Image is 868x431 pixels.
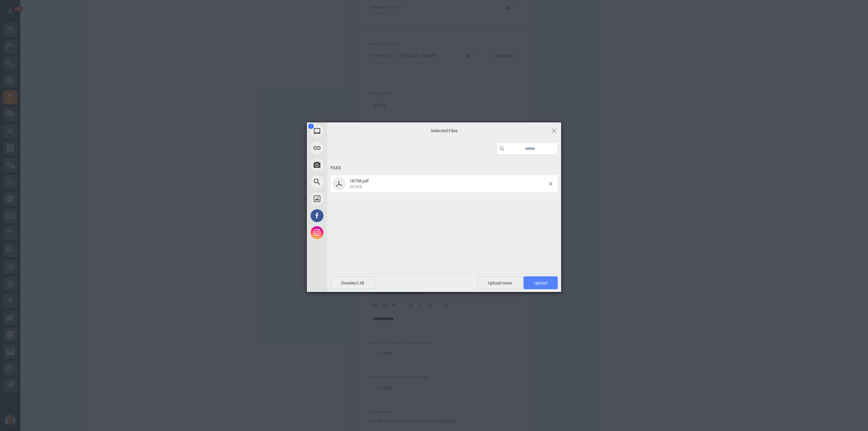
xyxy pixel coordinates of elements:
div: My Device [307,122,388,139]
div: Instagram [307,224,388,241]
span: Deselect All [331,276,375,289]
span: 18798.pdf [350,178,369,183]
div: Unsplash [307,190,388,207]
span: Upload [534,280,547,286]
div: Facebook [307,207,388,224]
div: Web Search [307,173,388,190]
span: Click here or hit ESC to close picker [550,127,558,134]
span: Selected Files [376,128,512,134]
span: Upload more [477,276,522,289]
span: 357KB [350,184,362,189]
span: 18798.pdf [348,178,549,190]
div: Files [331,162,558,174]
div: Link (URL) [307,139,388,156]
div: Take Photo [307,156,388,173]
span: 1 [308,124,314,129]
span: Upload [524,276,558,289]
